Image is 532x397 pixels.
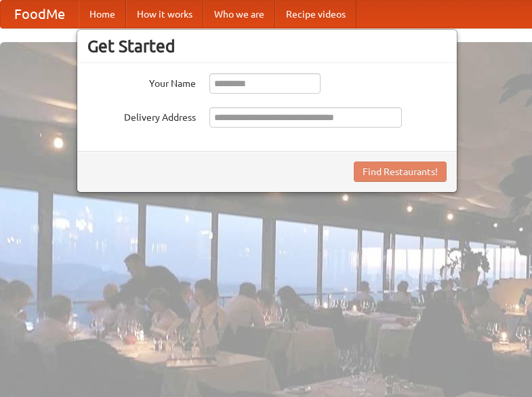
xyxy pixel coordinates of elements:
[87,107,196,124] label: Delivery Address
[275,1,356,28] a: Recipe videos
[126,1,203,28] a: How it works
[87,36,447,56] h3: Get Started
[79,1,126,28] a: Home
[1,1,79,28] a: FoodMe
[354,162,447,182] button: Find Restaurants!
[87,73,196,90] label: Your Name
[203,1,275,28] a: Who we are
